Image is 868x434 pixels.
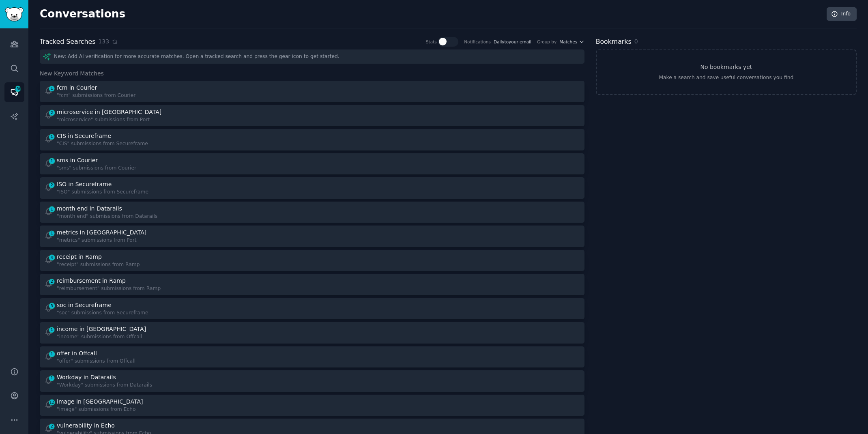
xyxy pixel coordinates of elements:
[559,39,584,45] button: Matches
[48,182,56,188] span: 2
[57,204,122,213] div: month end in Datarails
[48,206,56,212] span: 1
[57,325,146,333] div: income in [GEOGRAPHIC_DATA]
[57,285,161,292] div: "reimbursement" submissions from Ramp
[48,400,56,405] span: 12
[40,49,584,64] div: New: Add AI verification for more accurate matches. Open a tracked search and press the gear icon...
[40,8,125,21] h2: Conversations
[40,322,584,344] a: 1income in [GEOGRAPHIC_DATA]"income" submissions from Offcall
[57,140,148,148] div: "CIS" submissions from Secureframe
[659,74,793,82] div: Make a search and save useful conversations you find
[48,110,56,116] span: 2
[57,92,135,99] div: "fcm" submissions from Courier
[57,406,144,413] div: "image" submissions from Echo
[40,153,584,175] a: 1sms in Courier"sms" submissions from Courier
[57,253,102,261] div: receipt in Ramp
[57,156,98,165] div: sms in Courier
[48,351,56,357] span: 1
[48,375,56,381] span: 1
[40,69,104,78] span: New Keyword Matches
[40,346,584,368] a: 1offer in Offcall"offer" submissions from Offcall
[57,116,163,124] div: "microservice" submissions from Port
[596,49,857,95] a: No bookmarks yetMake a search and save useful conversations you find
[57,84,97,92] div: fcm in Courier
[4,82,24,102] a: 256
[464,39,491,45] div: Notifications
[57,132,111,140] div: CIS in Secureframe
[48,327,56,333] span: 1
[40,370,584,392] a: 1Workday in Datarails"Workday" submissions from Datarails
[14,86,21,92] span: 256
[57,108,161,116] div: microservice in [GEOGRAPHIC_DATA]
[700,63,752,71] h3: No bookmarks yet
[57,309,148,317] div: "soc" submissions from Secureframe
[48,86,56,91] span: 1
[57,397,143,406] div: image in [GEOGRAPHIC_DATA]
[596,37,632,47] h2: Bookmarks
[57,373,116,382] div: Workday in Datarails
[5,7,24,21] img: GummySearch logo
[40,177,584,199] a: 2ISO in Secureframe"ISO" submissions from Secureframe
[57,237,148,244] div: "metrics" submissions from Port
[57,421,115,430] div: vulnerability in Echo
[40,298,584,320] a: 5soc in Secureframe"soc" submissions from Secureframe
[827,7,857,21] a: Info
[537,39,556,45] div: Group by
[559,39,577,45] span: Matches
[40,250,584,271] a: 4receipt in Ramp"receipt" submissions from Ramp
[98,37,109,46] span: 133
[57,349,97,358] div: offer in Offcall
[48,134,56,140] span: 1
[48,303,56,309] span: 5
[40,105,584,127] a: 2microservice in [GEOGRAPHIC_DATA]"microservice" submissions from Port
[57,180,112,189] div: ISO in Secureframe
[57,228,146,237] div: metrics in [GEOGRAPHIC_DATA]
[48,158,56,164] span: 1
[40,81,584,102] a: 1fcm in Courier"fcm" submissions from Courier
[57,382,152,389] div: "Workday" submissions from Datarails
[57,277,126,285] div: reimbursement in Ramp
[40,202,584,223] a: 1month end in Datarails"month end" submissions from Datarails
[57,358,135,365] div: "offer" submissions from Offcall
[48,279,56,284] span: 2
[40,226,584,247] a: 1metrics in [GEOGRAPHIC_DATA]"metrics" submissions from Port
[494,39,531,44] a: Dailytoyour email
[48,255,56,260] span: 4
[57,261,140,269] div: "receipt" submissions from Ramp
[57,301,112,309] div: soc in Secureframe
[40,395,584,416] a: 12image in [GEOGRAPHIC_DATA]"image" submissions from Echo
[40,274,584,295] a: 2reimbursement in Ramp"reimbursement" submissions from Ramp
[57,333,148,341] div: "income" submissions from Offcall
[40,129,584,150] a: 1CIS in Secureframe"CIS" submissions from Secureframe
[57,213,157,220] div: "month end" submissions from Datarails
[48,230,56,236] span: 1
[48,423,56,429] span: 2
[57,189,148,196] div: "ISO" submissions from Secureframe
[57,165,136,172] div: "sms" submissions from Courier
[634,38,638,45] span: 0
[40,37,95,47] h2: Tracked Searches
[426,39,437,45] div: Stats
